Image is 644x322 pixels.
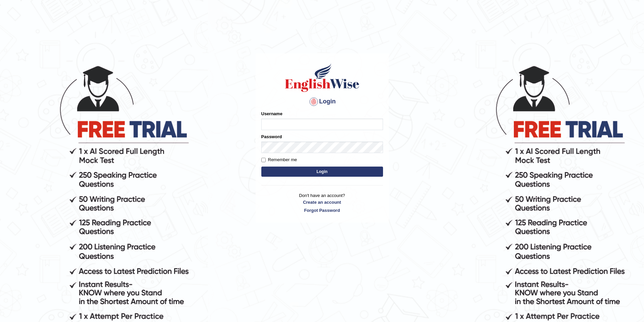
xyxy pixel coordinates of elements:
[261,158,266,162] input: Remember me
[261,199,383,205] a: Create an account
[284,63,361,93] img: Logo of English Wise sign in for intelligent practice with AI
[261,167,383,177] button: Login
[261,207,383,214] a: Forgot Password
[261,110,283,117] label: Username
[261,192,383,213] p: Don't have an account?
[261,133,282,140] label: Password
[261,156,297,163] label: Remember me
[261,96,383,107] h4: Login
